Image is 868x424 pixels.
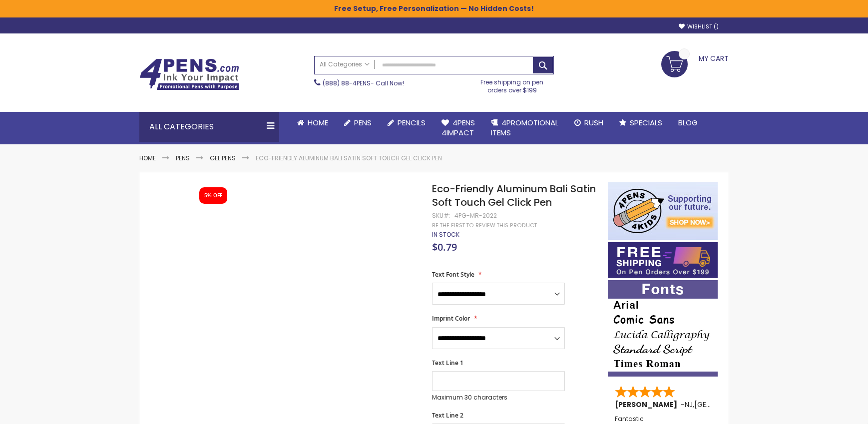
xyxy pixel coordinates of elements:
span: Text Line 2 [432,411,463,420]
span: [PERSON_NAME] [615,400,681,410]
span: NJ [685,400,693,410]
li: Eco-Friendly Aluminum Bali Satin Soft Touch Gel Click Pen [256,154,442,162]
span: - , [681,400,768,410]
a: Specials [611,112,670,134]
p: Maximum 30 characters [432,394,565,402]
a: Rush [566,112,611,134]
span: Imprint Color [432,314,470,323]
img: 4Pens Custom Pens and Promotional Products [139,58,239,90]
span: [GEOGRAPHIC_DATA] [694,400,768,410]
span: Pencils [398,117,426,128]
span: - Call Now! [323,79,404,87]
span: Specials [630,117,662,128]
span: Eco-Friendly Aluminum Bali Satin Soft Touch Gel Click Pen [432,182,596,209]
span: $0.79 [432,240,457,254]
div: All Categories [139,112,279,142]
div: 5% OFF [204,192,222,199]
span: Text Line 1 [432,359,463,367]
a: 4PROMOTIONALITEMS [483,112,566,144]
a: Gel Pens [210,154,236,162]
strong: SKU [432,211,450,220]
a: (888) 88-4PENS [323,79,371,87]
span: Home [308,117,328,128]
div: Availability [432,231,459,239]
span: All Categories [320,60,370,68]
span: Pens [354,117,372,128]
a: Pencils [380,112,434,134]
img: Free shipping on orders over $199 [608,242,718,278]
a: Wishlist [679,23,719,30]
span: 4Pens 4impact [441,117,475,138]
div: 4PG-MR-2022 [454,212,497,220]
span: In stock [432,230,459,239]
a: 4Pens4impact [434,112,483,144]
span: Text Font Style [432,270,474,279]
img: font-personalization-examples [608,280,718,377]
a: All Categories [315,56,375,73]
a: Pens [336,112,380,134]
span: 4PROMOTIONAL ITEMS [491,117,558,138]
div: Free shipping on pen orders over $199 [470,74,554,94]
a: Home [289,112,336,134]
a: Pens [176,154,190,162]
img: 4pens 4 kids [608,182,718,240]
span: Blog [678,117,698,128]
a: Be the first to review this product [432,222,537,229]
a: Home [139,154,156,162]
a: Blog [670,112,706,134]
span: Rush [584,117,603,128]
